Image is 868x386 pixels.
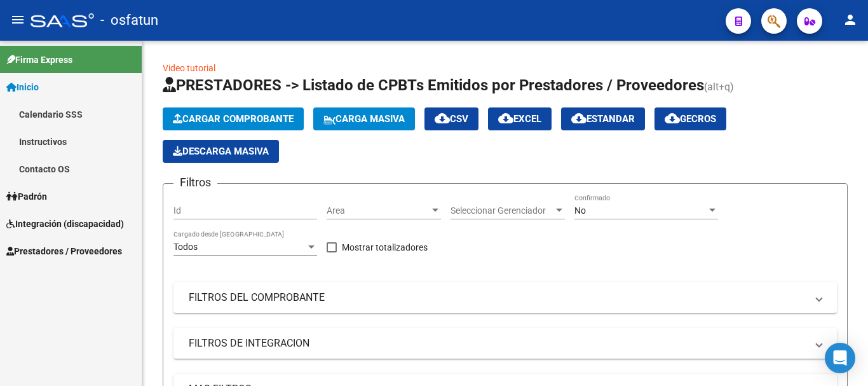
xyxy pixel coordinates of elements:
[571,111,587,126] mat-icon: cloud_download
[342,240,428,255] span: Mostrar totalizadores
[163,76,704,94] span: PRESTADORES -> Listado de CPBTs Emitidos por Prestadores / Proveedores
[163,107,304,130] button: Cargar Comprobante
[6,80,39,94] span: Inicio
[435,113,468,125] span: CSV
[163,63,215,73] a: Video tutorial
[665,111,680,126] mat-icon: cloud_download
[498,111,513,126] mat-icon: cloud_download
[571,113,635,125] span: Estandar
[704,81,734,93] span: (alt+q)
[6,190,47,203] span: Padrón
[451,205,553,216] span: Seleccionar Gerenciador
[173,282,837,313] mat-expansion-panel-header: FILTROS DEL COMPROBANTE
[498,113,541,125] span: EXCEL
[574,205,586,216] span: No
[189,336,806,350] mat-panel-title: FILTROS DE INTEGRACION
[100,6,158,34] span: - osfatun
[424,107,478,130] button: CSV
[173,328,837,359] mat-expansion-panel-header: FILTROS DE INTEGRACION
[173,113,294,125] span: Cargar Comprobante
[173,242,198,252] span: Todos
[6,244,122,258] span: Prestadores / Proveedores
[163,140,279,163] button: Descarga Masiva
[189,291,806,305] mat-panel-title: FILTROS DEL COMPROBANTE
[173,146,269,157] span: Descarga Masiva
[6,53,72,67] span: Firma Express
[561,107,645,130] button: Estandar
[435,111,450,126] mat-icon: cloud_download
[163,140,279,163] app-download-masive: Descarga masiva de comprobantes (adjuntos)
[488,107,552,130] button: EXCEL
[327,205,430,216] span: Area
[665,113,716,125] span: Gecros
[843,12,858,27] mat-icon: person
[173,174,217,191] h3: Filtros
[10,12,25,27] mat-icon: menu
[654,107,726,130] button: Gecros
[323,113,405,125] span: Carga Masiva
[6,217,124,231] span: Integración (discapacidad)
[825,343,855,373] div: Open Intercom Messenger
[313,107,415,130] button: Carga Masiva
